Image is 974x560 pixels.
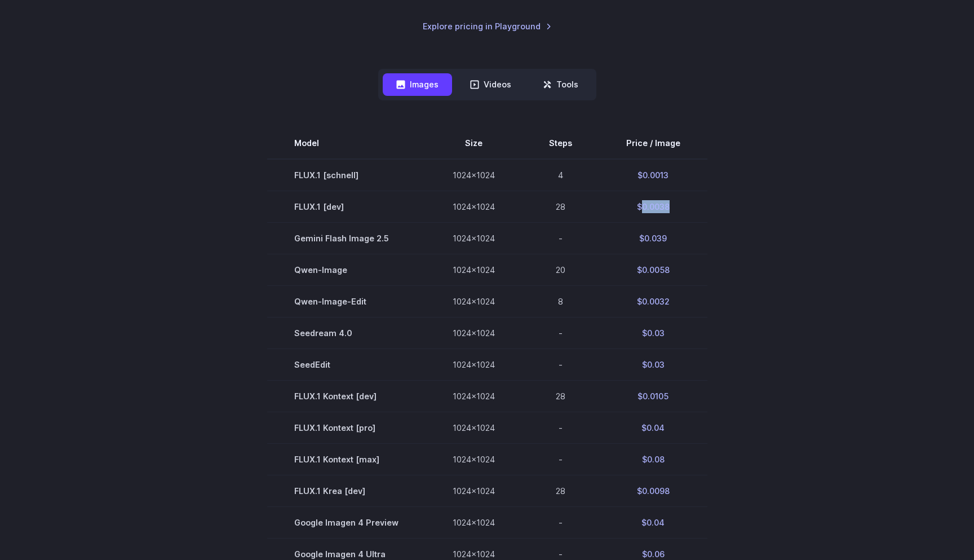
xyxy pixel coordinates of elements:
td: $0.0038 [599,191,707,222]
td: Qwen-Image [267,254,426,285]
td: 28 [522,191,599,222]
td: - [522,507,599,539]
td: - [522,317,599,349]
td: FLUX.1 [dev] [267,191,426,222]
td: $0.0105 [599,380,707,412]
td: 1024x1024 [426,380,522,412]
th: Size [426,127,522,159]
td: 1024x1024 [426,317,522,349]
td: - [522,412,599,443]
td: - [522,349,599,380]
th: Price / Image [599,127,707,159]
td: 4 [522,159,599,191]
td: 1024x1024 [426,222,522,254]
td: $0.0032 [599,285,707,317]
a: Explore pricing in Playground [423,20,552,33]
td: 1024x1024 [426,191,522,222]
td: $0.0098 [599,475,707,507]
td: 1024x1024 [426,349,522,380]
td: - [522,222,599,254]
td: 8 [522,285,599,317]
td: $0.039 [599,222,707,254]
span: Gemini Flash Image 2.5 [294,232,399,245]
td: 28 [522,475,599,507]
td: $0.08 [599,443,707,475]
td: 1024x1024 [426,285,522,317]
th: Steps [522,127,599,159]
td: $0.03 [599,317,707,349]
td: $0.04 [599,507,707,539]
td: 1024x1024 [426,507,522,539]
td: FLUX.1 Kontext [pro] [267,412,426,443]
button: Images [383,73,452,95]
td: $0.04 [599,412,707,443]
td: $0.0013 [599,159,707,191]
td: $0.03 [599,349,707,380]
button: Tools [529,73,592,95]
td: FLUX.1 [schnell] [267,159,426,191]
td: FLUX.1 Krea [dev] [267,475,426,507]
td: 1024x1024 [426,443,522,475]
td: 1024x1024 [426,254,522,285]
td: - [522,443,599,475]
td: 20 [522,254,599,285]
td: FLUX.1 Kontext [dev] [267,380,426,412]
td: 1024x1024 [426,159,522,191]
td: SeedEdit [267,349,426,380]
td: Qwen-Image-Edit [267,285,426,317]
td: $0.0058 [599,254,707,285]
td: Seedream 4.0 [267,317,426,349]
td: FLUX.1 Kontext [max] [267,443,426,475]
button: Videos [457,73,525,95]
th: Model [267,127,426,159]
td: Google Imagen 4 Preview [267,507,426,539]
td: 28 [522,380,599,412]
td: 1024x1024 [426,412,522,443]
td: 1024x1024 [426,475,522,507]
